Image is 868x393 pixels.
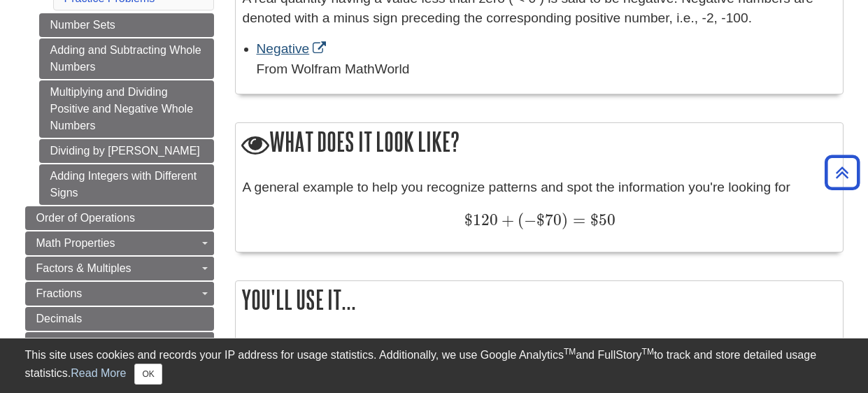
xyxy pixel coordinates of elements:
span: + [498,210,514,229]
div: This site uses cookies and records your IP address for usage statistics. Additionally, we use Goo... [25,347,844,385]
span: Factors & Multiples [36,262,131,274]
a: Read More [71,367,126,379]
span: 50 [599,210,616,229]
a: Back to Top [820,163,865,182]
a: Decimals [25,307,214,331]
a: Math Properties [25,231,214,255]
sup: TM [642,347,654,357]
a: Number Sets [39,13,214,37]
span: Decimals [36,313,83,324]
a: Adding and Subtracting Whole Numbers [39,38,214,79]
span: Fractions [36,287,83,299]
span: $ [536,210,545,229]
a: Multiplying and Dividing Positive and Negative Whole Numbers [39,80,214,138]
a: Fractions [25,282,214,306]
a: Adding Integers with Different Signs [39,164,214,205]
a: Percents [25,332,214,356]
a: Dividing by [PERSON_NAME] [39,139,214,163]
button: Close [134,364,162,385]
span: Order of Operations [36,212,135,224]
h2: What does it look like? [236,123,843,163]
span: = [568,210,585,229]
a: Order of Operations [25,206,214,230]
span: 70 [545,210,562,229]
span: ( [514,210,524,229]
span: ) [562,210,568,229]
p: A general example to help you recognize patterns and spot the information you're looking for [243,178,836,198]
span: $ [590,210,599,229]
a: Factors & Multiples [25,257,214,280]
sup: TM [564,347,576,357]
span: − [524,210,536,229]
span: Math Properties [36,237,115,249]
a: Link opens in new window [257,41,330,56]
span: 120 [473,210,498,229]
div: From Wolfram MathWorld [257,59,836,80]
span: $ [464,210,473,229]
h2: You'll use it... [236,281,843,318]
